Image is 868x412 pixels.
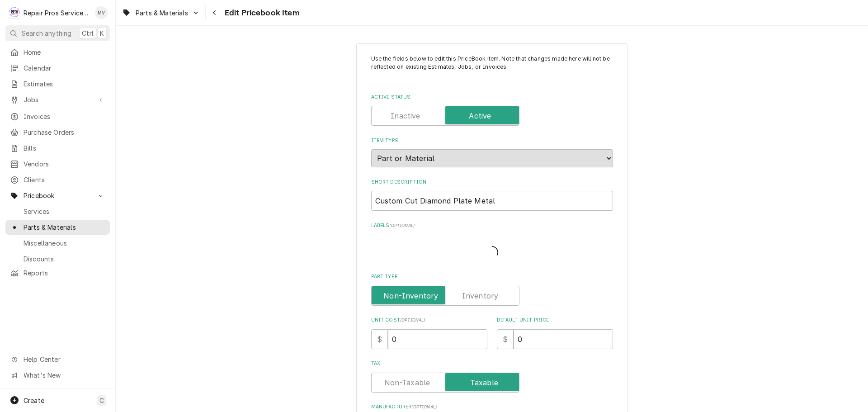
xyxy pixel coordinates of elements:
[95,6,108,19] div: MV
[24,238,105,248] span: Miscellaneous
[24,355,104,364] span: Help Center
[371,179,613,186] label: Short Description
[5,352,110,367] a: Go to Help Center
[371,55,613,80] p: Use the fields below to edit this PriceBook item. Note that changes made here will not be reflect...
[24,95,92,104] span: Jobs
[24,223,105,232] span: Parts & Materials
[95,6,108,19] div: Mindy Volker's Avatar
[371,179,613,211] div: Short Description
[5,172,110,187] a: Clients
[8,6,21,19] div: Repair Pros Services Inc's Avatar
[24,79,105,89] span: Estimates
[5,61,110,76] a: Calendar
[5,204,110,219] a: Services
[371,360,613,392] div: Tax
[371,360,613,367] label: Tax
[24,370,104,380] span: What's New
[497,329,514,349] div: $
[222,7,300,19] span: Edit Pricebook Item
[5,265,110,280] a: Reports
[24,159,105,169] span: Vendors
[24,8,90,18] div: Repair Pros Services Inc
[118,5,203,20] a: Go to Parts & Materials
[208,5,222,20] button: Navigate back
[22,28,71,38] span: Search anything
[100,28,104,38] span: K
[497,317,613,324] label: Default Unit Price
[5,368,110,383] a: Go to What's New
[24,254,105,264] span: Discounts
[99,396,104,405] span: C
[24,47,105,57] span: Home
[24,63,105,73] span: Calendar
[5,251,110,266] a: Discounts
[5,141,110,156] a: Bills
[371,403,613,411] label: Manufacturer
[411,404,437,409] span: ( optional )
[5,188,110,203] a: Go to Pricebook
[371,94,613,126] div: Active Status
[5,156,110,171] a: Vendors
[486,243,498,262] span: Loading...
[371,222,613,262] div: Labels
[371,137,613,144] label: Item Type
[24,143,105,153] span: Bills
[24,268,105,278] span: Reports
[136,8,188,18] span: Parts & Materials
[371,191,613,211] input: Name used to describe this Part or Material
[24,112,105,121] span: Invoices
[24,175,105,185] span: Clients
[24,207,105,216] span: Services
[371,137,613,167] div: Item Type
[5,92,110,107] a: Go to Jobs
[24,191,92,200] span: Pricebook
[24,397,44,404] span: Create
[5,76,110,91] a: Estimates
[5,109,110,124] a: Invoices
[5,220,110,235] a: Parts & Materials
[24,128,105,137] span: Purchase Orders
[5,25,110,41] button: Search anythingCtrlK
[5,236,110,251] a: Miscellaneous
[5,125,110,140] a: Purchase Orders
[371,273,613,305] div: Part Type
[497,317,613,349] div: Default Unit Price
[5,45,110,60] a: Home
[8,6,21,19] div: R
[371,317,487,349] div: Unit Cost
[400,317,425,322] span: ( optional )
[371,317,487,324] label: Unit Cost
[371,273,613,280] label: Part Type
[371,222,613,229] label: Labels
[371,329,388,349] div: $
[389,223,415,228] span: ( optional )
[82,28,94,38] span: Ctrl
[371,94,613,101] label: Active Status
